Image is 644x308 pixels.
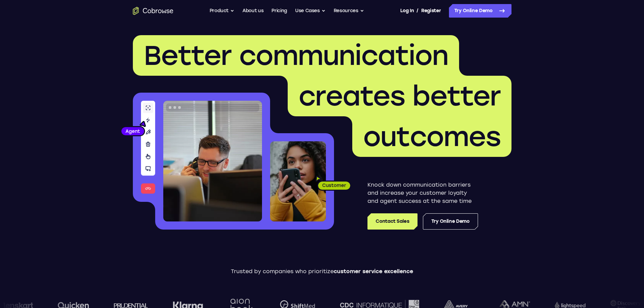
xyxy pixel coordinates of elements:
button: Use Cases [295,4,326,18]
button: Resources [334,4,364,18]
a: Pricing [271,4,287,18]
a: Go to the home page [133,7,173,15]
a: Register [421,4,441,18]
a: Try Online Demo [449,4,511,18]
img: A customer support agent talking on the phone [163,101,262,221]
img: prudential [114,303,148,308]
span: / [416,7,419,15]
a: Contact Sales [367,213,417,230]
a: Try Online Demo [423,213,478,230]
span: Better communication [144,39,448,72]
img: A customer holding their phone [270,141,326,221]
span: outcomes [363,120,501,153]
span: customer service excellence [334,268,413,275]
a: About us [242,4,263,18]
p: Knock down communication barriers and increase your customer loyalty and agent success at the sam... [367,181,478,205]
a: Log In [400,4,414,18]
button: Product [210,4,235,18]
span: creates better [299,80,501,112]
